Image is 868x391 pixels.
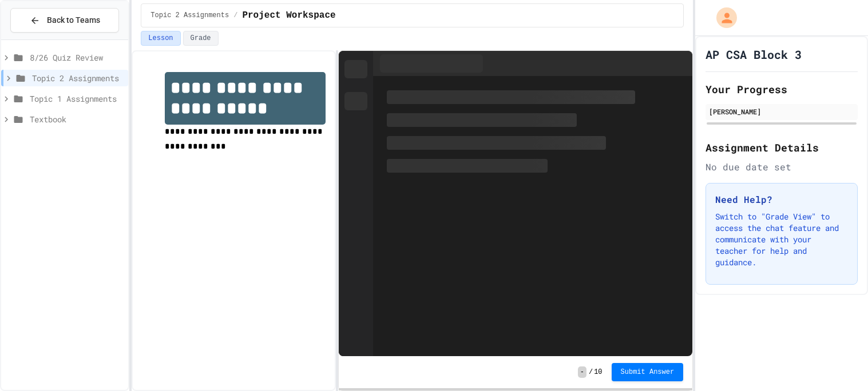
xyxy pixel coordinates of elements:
span: Project Workspace [242,9,335,22]
span: Topic 2 Assignments [150,11,229,20]
h1: AP CSA Block 3 [706,46,802,62]
span: 8/26 Quiz Review [30,51,124,63]
span: 10 [594,368,602,377]
button: Grade [183,31,219,46]
span: / [233,11,237,20]
span: Submit Answer [621,368,675,377]
div: My Account [704,5,740,31]
h3: Need Help? [715,193,848,206]
span: - [578,366,586,378]
span: Back to Teams [47,14,100,26]
div: No due date set [706,160,858,174]
h2: Assignment Details [706,139,858,155]
div: [PERSON_NAME] [709,106,854,117]
p: Switch to "Grade View" to access the chat feature and communicate with your teacher for help and ... [715,211,848,268]
button: Back to Teams [10,8,119,33]
h2: Your Progress [706,81,858,97]
span: / [589,368,593,377]
span: Topic 1 Assignments [30,93,124,105]
button: Submit Answer [612,363,684,381]
button: Lesson [141,31,180,46]
span: Textbook [30,113,124,125]
span: Topic 2 Assignments [32,72,124,84]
